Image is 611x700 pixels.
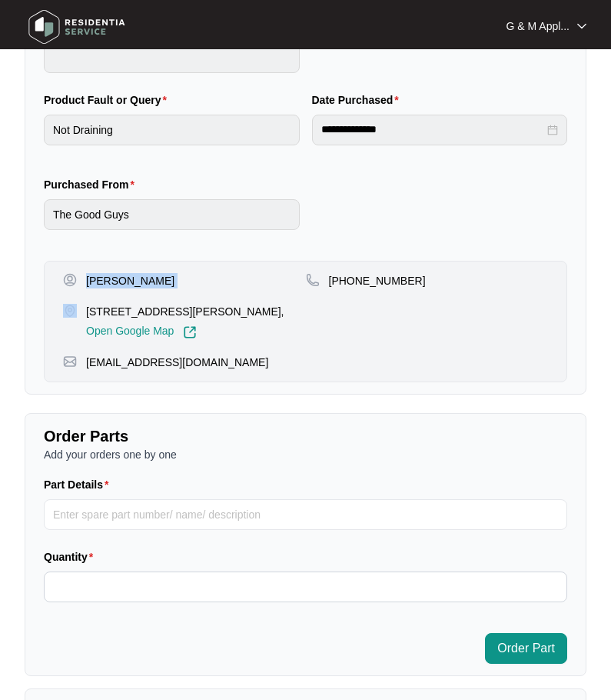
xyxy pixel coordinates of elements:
[506,18,569,34] p: G & M Appl...
[44,499,567,530] input: Part Details
[63,304,77,318] img: map-pin
[45,572,566,602] input: Quantity
[44,42,300,73] input: Serial Number
[63,273,77,287] img: user-pin
[44,199,300,230] input: Purchased From
[329,273,426,288] p: [PHONE_NUMBER]
[44,549,99,565] label: Quantity
[44,115,300,145] input: Product Fault or Query
[86,355,268,370] p: [EMAIL_ADDRESS][DOMAIN_NAME]
[86,325,197,339] a: Open Google Map
[321,122,545,138] input: Date Purchased
[63,355,77,368] img: map-pin
[497,639,555,658] span: Order Part
[44,447,567,462] p: Add your orders one by one
[306,273,320,287] img: map-pin
[23,4,131,50] img: residentia service logo
[183,325,197,339] img: Link-External
[44,425,567,447] p: Order Parts
[485,633,567,664] button: Order Part
[312,92,405,108] label: Date Purchased
[44,92,173,108] label: Product Fault or Query
[86,273,174,288] p: [PERSON_NAME]
[44,177,141,192] label: Purchased From
[86,304,284,319] p: [STREET_ADDRESS][PERSON_NAME],
[577,22,586,30] img: dropdown arrow
[44,477,115,492] label: Part Details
